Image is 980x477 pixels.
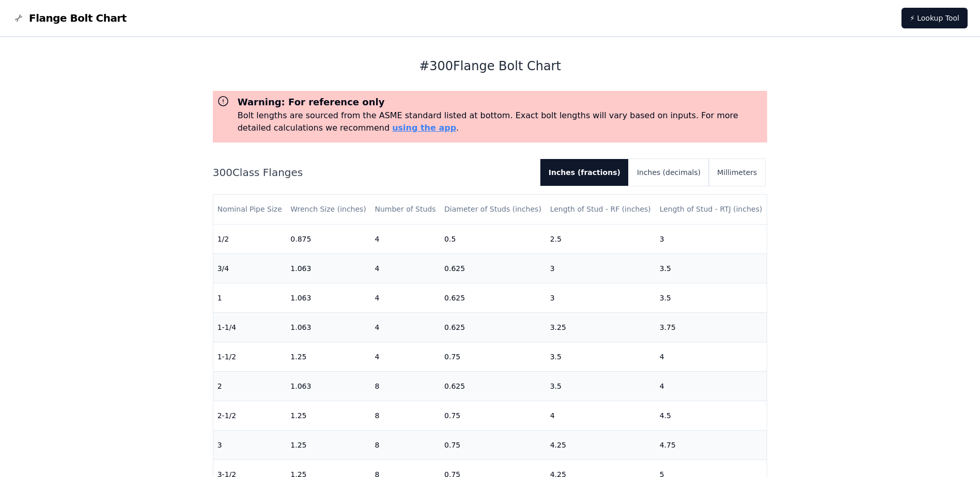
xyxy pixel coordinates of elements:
[440,401,546,430] td: 0.75
[440,195,546,224] th: Diameter of Studs (inches)
[370,342,440,371] td: 4
[709,159,765,186] button: Millimeters
[213,253,287,283] td: 3/4
[213,195,287,224] th: Nominal Pipe Size
[213,283,287,312] td: 1
[238,109,764,134] p: Bolt lengths are sourced from the ASME standard listed at bottom. Exact bolt lengths will vary ba...
[286,224,370,253] td: 0.875
[370,401,440,430] td: 8
[440,342,546,371] td: 0.75
[213,224,287,253] td: 1/2
[286,253,370,283] td: 1.063
[238,95,764,109] h3: Warning: For reference only
[546,224,656,253] td: 2.5
[213,430,287,459] td: 3
[656,283,767,312] td: 3.5
[440,224,546,253] td: 0.5
[213,342,287,371] td: 1-1/2
[286,195,370,224] th: Wrench Size (inches)
[370,283,440,312] td: 4
[286,430,370,459] td: 1.25
[370,371,440,401] td: 8
[440,371,546,401] td: 0.625
[370,312,440,342] td: 4
[656,401,767,430] td: 4.5
[370,430,440,459] td: 8
[286,401,370,430] td: 1.25
[12,11,127,25] a: Flange Bolt Chart LogoFlange Bolt Chart
[901,8,968,28] a: ⚡ Lookup Tool
[546,253,656,283] td: 3
[540,159,629,186] button: Inches (fractions)
[546,312,656,342] td: 3.25
[546,430,656,459] td: 4.25
[440,253,546,283] td: 0.625
[656,342,767,371] td: 4
[370,253,440,283] td: 4
[656,195,767,224] th: Length of Stud - RTJ (inches)
[546,371,656,401] td: 3.5
[213,371,287,401] td: 2
[546,283,656,312] td: 3
[286,371,370,401] td: 1.063
[656,430,767,459] td: 4.75
[440,283,546,312] td: 0.625
[370,224,440,253] td: 4
[286,342,370,371] td: 1.25
[656,253,767,283] td: 3.5
[440,312,546,342] td: 0.625
[12,12,25,24] img: Flange Bolt Chart Logo
[213,401,287,430] td: 2-1/2
[546,401,656,430] td: 4
[286,283,370,312] td: 1.063
[370,195,440,224] th: Number of Studs
[213,58,768,74] h1: # 300 Flange Bolt Chart
[629,159,709,186] button: Inches (decimals)
[392,123,456,133] a: using the app
[213,312,287,342] td: 1-1/4
[546,195,656,224] th: Length of Stud - RF (inches)
[29,11,127,25] span: Flange Bolt Chart
[656,312,767,342] td: 3.75
[656,224,767,253] td: 3
[286,312,370,342] td: 1.063
[546,342,656,371] td: 3.5
[213,165,532,180] h2: 300 Class Flanges
[656,371,767,401] td: 4
[440,430,546,459] td: 0.75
